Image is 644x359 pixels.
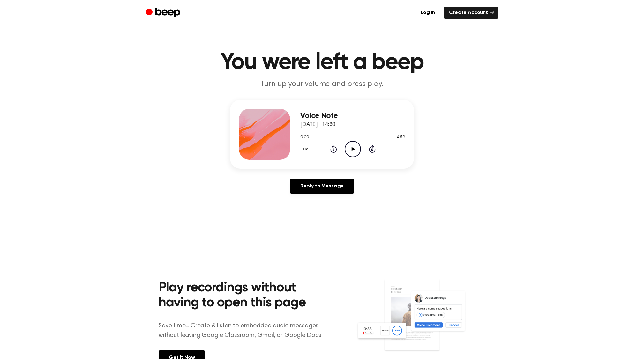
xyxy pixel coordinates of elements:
[146,7,182,19] a: Beep
[199,79,445,90] p: Turn up your volume and press play.
[290,179,354,194] a: Reply to Message
[159,321,331,340] p: Save time....Create & listen to embedded audio messages without leaving Google Classroom, Gmail, ...
[397,134,405,141] span: 4:59
[300,144,310,155] button: 1.0x
[159,281,331,311] h2: Play recordings without having to open this page
[444,7,498,19] a: Create Account
[300,134,309,141] span: 0:00
[300,122,335,128] span: [DATE] · 14:30
[300,112,405,120] h3: Voice Note
[159,51,485,74] h1: You were left a beep
[416,7,440,19] a: Log in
